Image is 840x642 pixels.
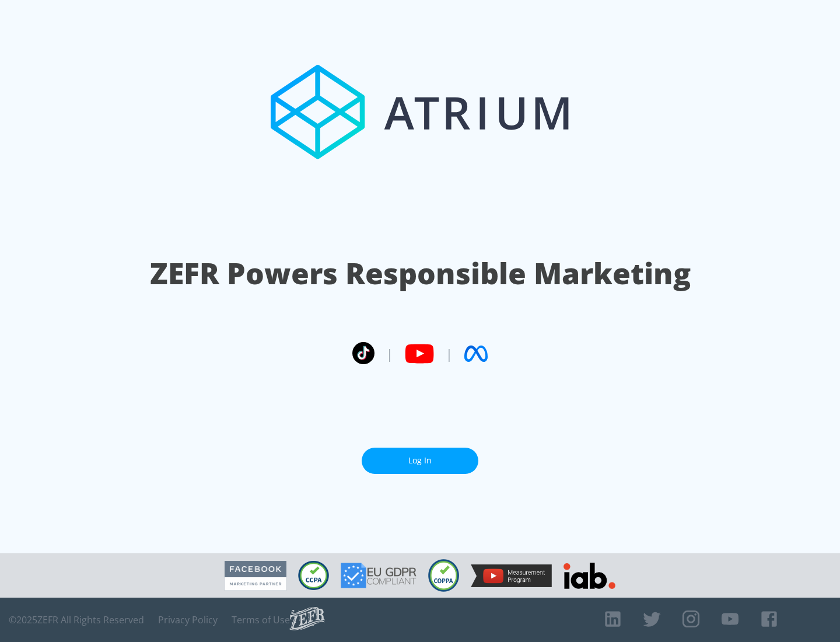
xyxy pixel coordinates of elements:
span: | [386,345,393,362]
a: Terms of Use [232,614,290,626]
img: Facebook Marketing Partner [225,561,286,591]
span: | [446,345,453,362]
img: YouTube Measurement Program [471,564,552,587]
img: CCPA Compliant [298,561,329,590]
a: Log In [362,448,478,474]
span: © 2025 ZEFR All Rights Reserved [9,614,144,626]
h1: ZEFR Powers Responsible Marketing [150,253,691,294]
a: Privacy Policy [158,614,218,626]
img: COPPA Compliant [428,559,459,592]
img: GDPR Compliant [341,563,416,588]
img: IAB [563,563,615,589]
